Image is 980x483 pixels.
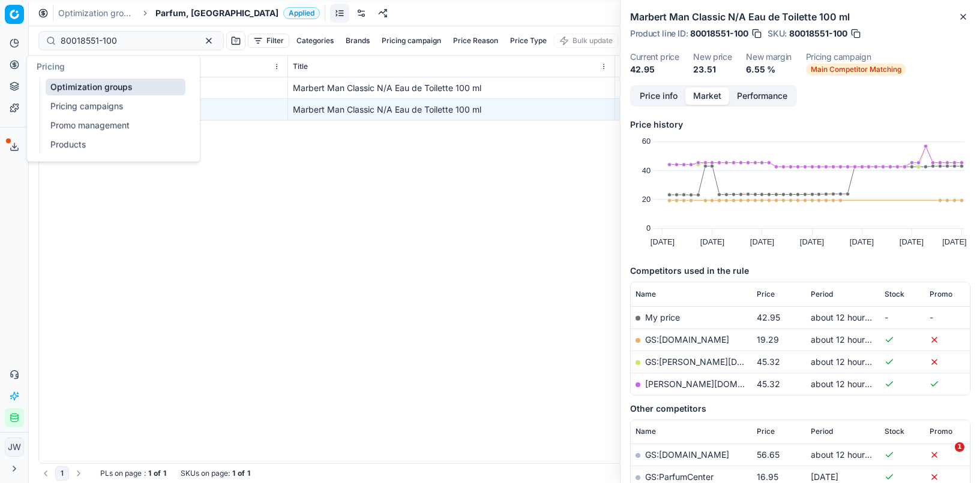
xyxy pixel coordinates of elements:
a: GS:[DOMAIN_NAME] [645,334,729,345]
span: Price [757,427,775,436]
text: 0 [646,224,651,233]
a: GS:ParfumCenter [645,472,714,482]
button: Market [685,87,729,105]
strong: 1 [232,469,235,478]
span: about 12 hours ago [811,449,886,460]
span: Period [811,289,833,299]
dt: Current price [630,53,679,61]
span: about 12 hours ago [811,334,886,345]
a: Optimization groups [46,79,185,95]
text: [DATE] [750,237,774,246]
strong: of [238,469,245,478]
span: Marbert Man Classic N/A Eau de Toilette 100 ml [293,83,481,93]
text: [DATE] [800,237,824,246]
text: [DATE] [900,237,924,246]
button: Categories [292,34,338,48]
nav: pagination [38,466,86,481]
td: - [880,306,925,328]
span: Name [636,289,656,299]
span: Main Competitor Matching [806,64,906,76]
button: Filter [248,34,289,48]
span: about 12 hours ago [811,357,886,367]
span: 42.95 [757,312,780,322]
span: Pricing [37,61,65,71]
a: Pricing campaigns [46,98,185,114]
span: My price [645,312,680,322]
span: Promo [930,289,952,299]
a: GS:[DOMAIN_NAME] [645,449,729,460]
div: : [100,469,166,478]
button: Price Type [505,34,552,48]
h5: Price history [630,119,970,131]
button: 1 [55,466,69,481]
a: Promo management [46,117,185,134]
span: about 12 hours ago [811,379,886,389]
span: Title [293,62,308,71]
span: 1 [955,442,964,452]
dd: 42.95 [630,64,679,76]
button: Go to previous page [38,466,53,481]
td: - [925,306,970,328]
button: JW [5,437,24,457]
span: Name [636,427,656,436]
span: Product line ID : [630,29,688,38]
button: Performance [729,87,795,105]
button: Brands [341,34,374,48]
span: 16.95 [757,472,778,482]
text: 60 [642,137,651,146]
span: 45.32 [757,379,780,389]
button: Pricing campaign [377,34,446,48]
dd: 6.55 % [746,64,792,76]
a: GS:[PERSON_NAME][DOMAIN_NAME] [645,357,798,367]
a: Products [46,136,185,153]
h2: Marbert Man Classic N/A Eau de Toilette 100 ml [630,10,970,24]
text: [DATE] [942,237,966,246]
span: 56.65 [757,449,780,460]
strong: 1 [163,469,166,478]
span: SKUs on page : [181,469,230,478]
text: 20 [642,195,651,204]
button: Price Reason [448,34,503,48]
strong: 1 [148,469,151,478]
span: [DATE] [811,472,838,482]
span: 80018551-100 [789,28,847,40]
span: JW [5,438,23,456]
dt: Pricing campaign [806,53,906,61]
span: SKU : [768,29,787,38]
text: 40 [642,166,651,175]
a: Optimization groups [58,7,135,19]
strong: 1 [247,469,250,478]
iframe: Intercom live chat [930,442,959,471]
dt: New price [693,53,732,61]
text: [DATE] [700,237,724,246]
span: 80018551-100 [690,28,748,40]
span: about 12 hours ago [811,312,886,322]
text: [DATE] [651,237,675,246]
span: Price [757,289,775,299]
button: Go to next page [71,466,86,481]
h5: Competitors used in the rule [630,265,970,277]
dd: 23.51 [693,64,732,76]
button: Price info [632,87,685,105]
input: Search by SKU or title [61,35,192,47]
span: Parfum, [GEOGRAPHIC_DATA] [155,7,278,19]
span: Promo [930,427,952,436]
span: 45.32 [757,357,780,367]
span: 19.29 [757,334,779,345]
span: Parfum, [GEOGRAPHIC_DATA]Applied [155,7,320,19]
button: Bulk update [554,34,618,48]
span: PLs on page [100,469,142,478]
span: Marbert Man Classic N/A Eau de Toilette 100 ml [293,104,481,114]
span: Period [811,427,833,436]
dt: New margin [746,53,792,61]
span: Stock [885,427,904,436]
nav: breadcrumb [58,7,320,19]
text: [DATE] [850,237,874,246]
a: [PERSON_NAME][DOMAIN_NAME] [645,379,784,389]
h5: Other competitors [630,403,970,415]
strong: of [154,469,161,478]
span: Stock [885,289,904,299]
span: Applied [283,7,320,19]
